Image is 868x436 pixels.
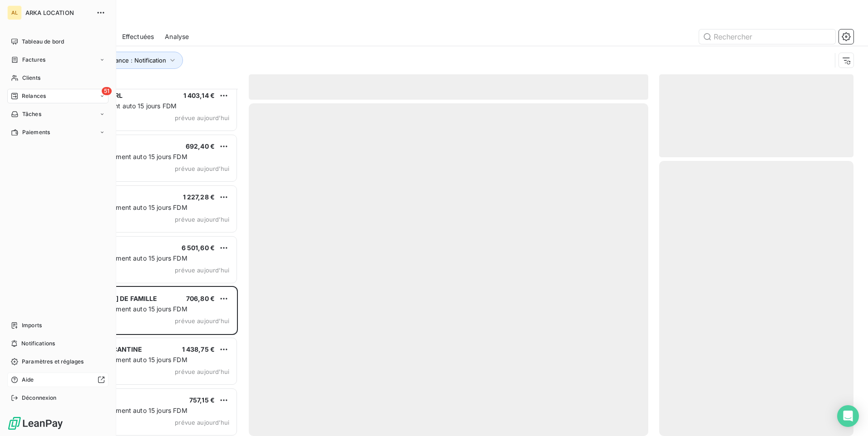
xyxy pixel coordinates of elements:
[175,368,229,375] span: prévue aujourd’hui
[183,92,215,99] span: 1 403,14 €
[22,376,34,384] span: Aide
[182,345,215,353] span: 1 438,75 €
[186,295,215,302] span: 706,80 €
[175,317,229,325] span: prévue aujourd’hui
[22,74,40,82] span: Clients
[65,305,187,313] span: Moutiers Prélèvement auto 15 jours FDM
[189,396,215,404] span: 757,15 €
[175,216,229,223] span: prévue aujourd’hui
[182,244,215,252] span: 6 501,60 €
[44,89,238,436] div: grid
[165,32,189,41] span: Analyse
[65,254,187,262] span: Moutiers Prélèvement auto 15 jours FDM
[22,394,57,402] span: Déconnexion
[175,165,229,172] span: prévue aujourd’hui
[22,128,50,136] span: Paiements
[78,57,166,64] span: Niveau de relance : Notification
[699,29,835,44] input: Rechercher
[21,339,55,348] span: Notifications
[22,110,41,118] span: Tâches
[22,38,64,46] span: Tableau de bord
[65,407,187,414] span: Moutiers Prélèvement auto 15 jours FDM
[22,358,84,366] span: Paramètres et réglages
[65,153,187,160] span: Moutiers Prélèvement auto 15 jours FDM
[183,193,215,201] span: 1 227,28 €
[186,142,215,150] span: 692,40 €
[7,416,64,431] img: Logo LeanPay
[22,321,42,329] span: Imports
[7,5,22,20] div: AL
[25,9,91,16] span: ARKA LOCATION
[22,56,45,64] span: Factures
[22,92,46,100] span: Relances
[7,373,108,387] a: Aide
[837,405,859,427] div: Open Intercom Messenger
[102,87,112,95] span: 51
[122,32,154,41] span: Effectuées
[64,52,183,69] button: Niveau de relance : Notification
[65,203,187,211] span: Moutiers Prélèvement auto 15 jours FDM
[65,102,177,110] span: Caen Prélèvement auto 15 jours FDM
[175,419,229,426] span: prévue aujourd’hui
[175,114,229,121] span: prévue aujourd’hui
[175,266,229,274] span: prévue aujourd’hui
[65,356,187,363] span: Moutiers Prélèvement auto 15 jours FDM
